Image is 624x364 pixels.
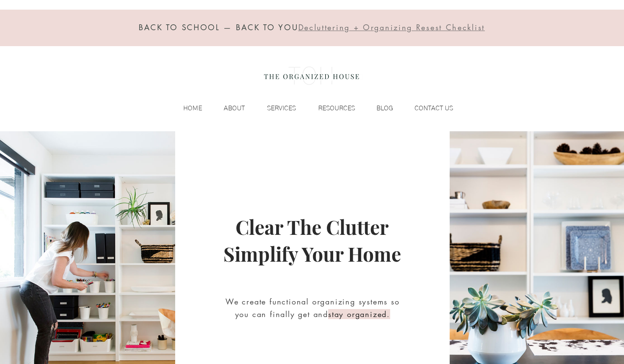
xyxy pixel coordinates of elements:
nav: Site [166,102,457,114]
p: RESOURCES [314,102,359,114]
span: . [387,309,390,319]
span: stay organized [328,309,387,319]
p: SERVICES [263,102,300,114]
a: Decluttering + Organizing Resest Checklist [298,24,485,32]
a: BLOG [359,102,397,114]
a: CONTACT US [397,102,457,114]
a: HOME [166,102,206,114]
p: CONTACT US [410,102,457,114]
span: Clear The Clutter Simplify Your Home [223,214,401,267]
p: HOME [179,102,206,114]
a: SERVICES [249,102,300,114]
img: the organized house [260,59,363,93]
span: Decluttering + Organizing Resest Checklist [298,22,485,32]
a: ABOUT [206,102,249,114]
p: ABOUT [220,102,249,114]
p: BLOG [372,102,397,114]
span: We create functional organizing systems so you can finally get and [225,296,400,319]
a: RESOURCES [300,102,359,114]
span: BACK TO SCHOOL — BACK TO YOU [139,22,298,32]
